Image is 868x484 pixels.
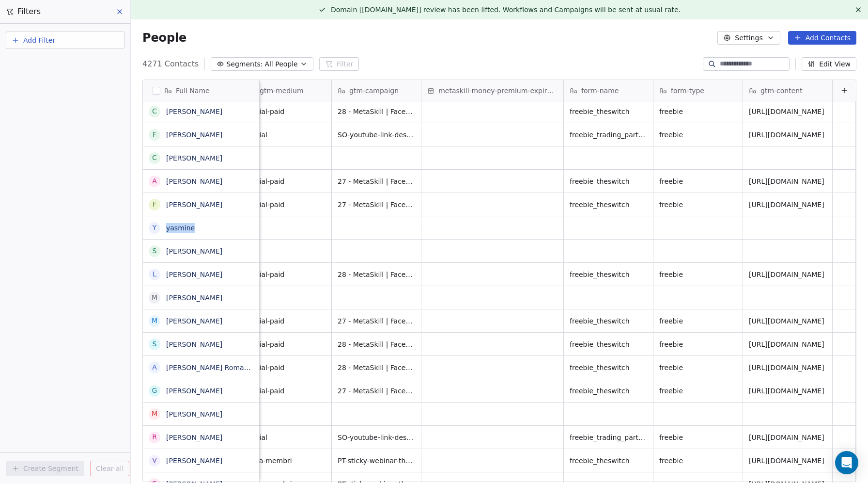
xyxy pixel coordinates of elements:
div: C [152,106,157,116]
span: All People [264,59,297,69]
a: [PERSON_NAME] [166,201,222,209]
span: PT-sticky-webinar-the-switch [338,456,415,466]
span: metaskill-money-premium-expiration [438,86,558,96]
span: social-paid [248,270,284,279]
span: social-paid [248,107,284,116]
a: [PERSON_NAME] [166,294,222,302]
div: F [153,199,156,210]
span: social-paid [248,177,284,186]
span: 27 - MetaSkill | Facebook | The Switch | Broad | Video Lavoro [338,316,415,326]
span: social-paid [248,386,284,396]
div: L [153,269,156,279]
a: yasmine [166,224,195,232]
span: freebie [659,363,683,372]
span: freebie [659,456,683,466]
span: 28 - MetaSkill | Facebook | The Switch | Interessi | Video Lavoro [338,339,415,349]
span: social-paid [248,316,284,326]
div: A [152,362,157,372]
span: 28 - MetaSkill | Facebook | The Switch | Interessi | Video Appasionato Finanza [338,363,415,372]
span: 27 - MetaSkill | Facebook | The Switch | Broad | Video Lavoro [338,386,415,396]
a: [PERSON_NAME] [166,271,222,278]
span: 28 - MetaSkill | Facebook | The Switch | Interessi | Video Lavoro [338,107,415,116]
span: Full Name [176,86,210,96]
a: [PERSON_NAME] [166,457,222,465]
div: form-name [564,80,653,101]
div: S [153,339,157,349]
div: metaskill-money-premium-expiration [421,80,563,101]
span: 28 - MetaSkill | Facebook | The Switch | Interessi | Video Lavoro [338,270,415,279]
div: C [152,153,157,163]
a: [PERSON_NAME] [166,434,222,441]
span: gtm-content [760,86,803,96]
span: [URL][DOMAIN_NAME] [749,107,824,116]
a: [PERSON_NAME] [166,410,222,418]
a: [PERSON_NAME] [166,247,222,255]
div: F [153,129,156,140]
div: M [152,409,157,419]
span: gtm-campaign [349,86,399,96]
div: A [152,176,157,186]
span: form-type [671,86,704,96]
span: freebie [659,339,683,349]
span: SO-youtube-link-descrizione-video-webinar-trading-partime [338,130,415,140]
span: 4271 Contacts [142,58,199,70]
span: form-name [581,86,619,96]
a: [PERSON_NAME] [166,387,222,395]
a: [PERSON_NAME] [166,154,222,162]
span: [URL][DOMAIN_NAME] [749,177,824,186]
div: S [153,246,157,256]
span: freebie_theswitch [570,339,630,349]
span: area-membri [248,456,292,466]
span: freebie [659,107,683,116]
button: Filter [319,57,359,71]
div: gtm-medium [242,80,331,101]
a: [PERSON_NAME] [166,177,222,185]
div: gtm-content [743,80,832,101]
span: freebie [659,177,683,186]
div: Full Name [143,80,259,101]
span: 27 - MetaSkill | Facebook | The Switch | Broad | Video Lavoro [338,177,415,186]
div: y [153,223,157,233]
span: freebie_theswitch [570,316,630,326]
a: [PERSON_NAME] [166,340,222,348]
span: [URL][DOMAIN_NAME] [749,339,824,349]
span: freebie [659,270,683,279]
span: social-paid [248,363,284,372]
div: G [152,386,157,396]
span: Domain [[DOMAIN_NAME]] review has been lifted. Workflows and Campaigns will be sent at usual rate. [331,6,681,14]
span: SO-youtube-link-descrizione-video-webinar-trading-partime [338,433,415,442]
span: freebie_trading_part_time [570,433,647,442]
div: M [152,316,157,326]
span: [URL][DOMAIN_NAME] [749,456,824,466]
span: [URL][DOMAIN_NAME] [749,200,824,210]
div: M [152,292,157,303]
span: [URL][DOMAIN_NAME] [749,270,824,279]
span: People [142,31,186,45]
span: freebie_theswitch [570,456,630,466]
span: freebie [659,316,683,326]
a: [PERSON_NAME] [166,108,222,115]
span: freebie_theswitch [570,200,630,210]
span: freebie [659,130,683,140]
span: [URL][DOMAIN_NAME] [749,433,824,442]
a: [PERSON_NAME] [166,317,222,325]
span: freebie_theswitch [570,363,630,372]
span: [URL][DOMAIN_NAME] [749,363,824,372]
span: freebie_trading_part_time [570,130,647,140]
span: freebie [659,200,683,210]
button: Edit View [802,57,856,71]
span: [URL][DOMAIN_NAME] [749,316,824,326]
span: freebie_theswitch [570,107,630,116]
span: [URL][DOMAIN_NAME] [749,386,824,396]
button: Settings [717,31,780,45]
div: form-type [653,80,743,101]
span: social-paid [248,339,284,349]
span: 27 - MetaSkill | Facebook | The Switch | Broad | Video Lavoro [338,200,415,210]
span: gtm-medium [260,86,304,96]
span: freebie [659,433,683,442]
a: [PERSON_NAME] Romania [166,364,254,371]
span: social-paid [248,200,284,210]
span: freebie_theswitch [570,177,630,186]
div: V [152,455,157,466]
div: R [152,432,157,442]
